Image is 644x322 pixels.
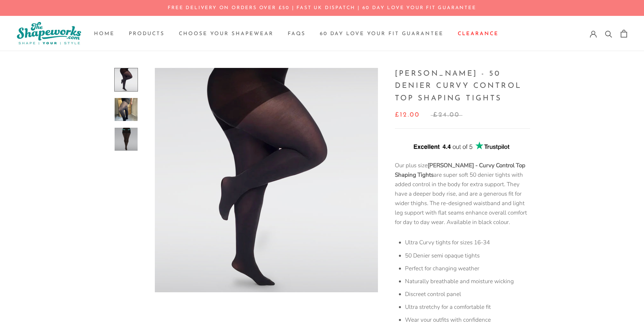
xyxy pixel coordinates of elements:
img: Ellie - 50 Denier Curvy Control Top Shaping Tights [115,68,138,91]
span: Our plus size are super soft 50 denier tights with added control in the body for extra support. T... [395,162,527,226]
nav: Main navigation [94,29,499,39]
a: 60 Day Love Your Fit Guarantee60 Day Love Your Fit Guarantee [320,31,444,36]
li: Ultra stretchy for a comfortable fit [405,301,530,314]
img: Ellie - 50 Denier Curvy Control Top Shaping Tights [115,98,138,121]
li: Discreet control panel [405,288,530,301]
li: Ultra Curvy tights for sizes 16-34 [405,236,530,249]
img: Ellie - 50 Denier Curvy Control Top Shaping Tights [155,68,378,292]
li: Naturally breathable and moisture wicking [405,275,530,288]
a: FAQsFAQs [288,31,306,36]
span: £24.00 [433,110,460,120]
li: 50 Denier semi opaque tights [405,249,530,262]
span: £12.00 [395,110,420,120]
img: Ellie - 50 Denier Curvy Control Top Shaping Tights [115,128,138,151]
a: FREE DELIVERY ON ORDERS OVER £50 | FAST UK DISPATCH | 60 day LOVE YOUR FIT GUARANTEE [168,5,476,10]
a: HomeHome [94,31,115,36]
a: ClearanceClearance [458,31,499,36]
h1: [PERSON_NAME] - 50 Denier Curvy Control Top Shaping Tights [395,68,530,105]
a: Choose your ShapewearChoose your Shapewear [179,31,273,36]
a: Open cart [621,30,627,38]
a: ProductsProducts [129,31,165,36]
img: Trustpilot_Excellent44.png [412,140,513,153]
img: The Shapeworks [17,22,81,45]
a: Search [605,30,612,37]
strong: [PERSON_NAME] - Curvy Control Top Shaping Tights [395,162,525,179]
li: Perfect for changing weather [405,262,530,275]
